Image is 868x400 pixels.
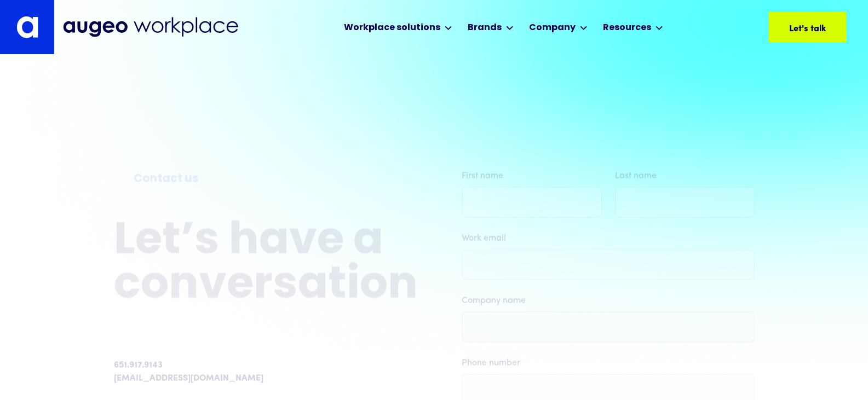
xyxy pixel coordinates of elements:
label: Last name [614,169,755,182]
a: Let's talk [769,12,846,43]
div: Contact us [134,171,398,188]
img: Augeo Workplace business unit full logo in mignight blue. [63,17,238,37]
div: Let's talk [824,21,860,34]
label: First name [462,169,602,182]
a: [EMAIL_ADDRESS][DOMAIN_NAME] [114,372,263,385]
div: Let's talk [781,21,818,34]
div: Resources [603,21,651,34]
div: Company [529,21,576,34]
div: Workplace solutions [344,21,440,34]
label: Phone number [462,356,755,369]
img: Augeo's "a" monogram decorative logo in white. [16,16,38,38]
div: 651.917.9143 [114,358,163,372]
div: Brands [468,21,502,34]
label: Work email [462,231,755,245]
h2: Let’s have a conversation [114,220,418,309]
label: Company name [462,294,755,307]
